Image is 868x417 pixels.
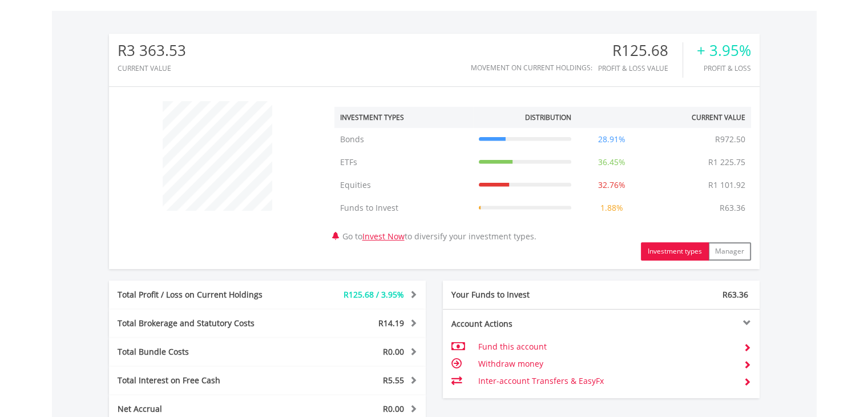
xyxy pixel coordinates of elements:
[598,65,683,72] div: Profit & Loss Value
[344,289,404,300] span: R125.68 / 3.95%
[703,174,751,197] td: R1 101.92
[334,174,473,197] td: Equities
[334,151,473,174] td: ETFs
[109,403,294,415] div: Net Accrual
[697,42,751,59] div: + 3.95%
[577,128,647,151] td: 28.91%
[709,128,751,151] td: R972.50
[362,231,405,242] a: Invest Now
[109,289,294,300] div: Total Profit / Loss on Current Holdings
[334,107,473,128] th: Investment Types
[109,375,294,386] div: Total Interest on Free Cash
[443,289,601,300] div: Your Funds to Invest
[334,197,473,219] td: Funds to Invest
[722,289,748,300] span: R63.36
[383,375,404,386] span: R5.55
[334,128,473,151] td: Bonds
[577,197,647,219] td: 1.88%
[714,197,751,219] td: R63.36
[525,113,571,122] div: Distribution
[471,64,592,71] div: Movement on Current Holdings:
[577,174,647,197] td: 32.76%
[378,318,404,328] span: R14.19
[383,403,404,414] span: R0.00
[478,338,734,355] td: Fund this account
[109,346,294,358] div: Total Bundle Costs
[478,355,734,372] td: Withdraw money
[647,107,751,128] th: Current Value
[598,42,683,59] div: R125.68
[703,151,751,174] td: R1 225.75
[697,65,751,72] div: Profit & Loss
[326,95,760,260] div: Go to to diversify your investment types.
[577,151,647,174] td: 36.45%
[109,318,294,329] div: Total Brokerage and Statutory Costs
[383,346,404,357] span: R0.00
[443,318,601,330] div: Account Actions
[708,242,751,260] button: Manager
[478,372,734,390] td: Inter-account Transfers & EasyFx
[118,65,186,72] div: CURRENT VALUE
[118,42,186,59] div: R3 363.53
[641,242,709,260] button: Investment types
